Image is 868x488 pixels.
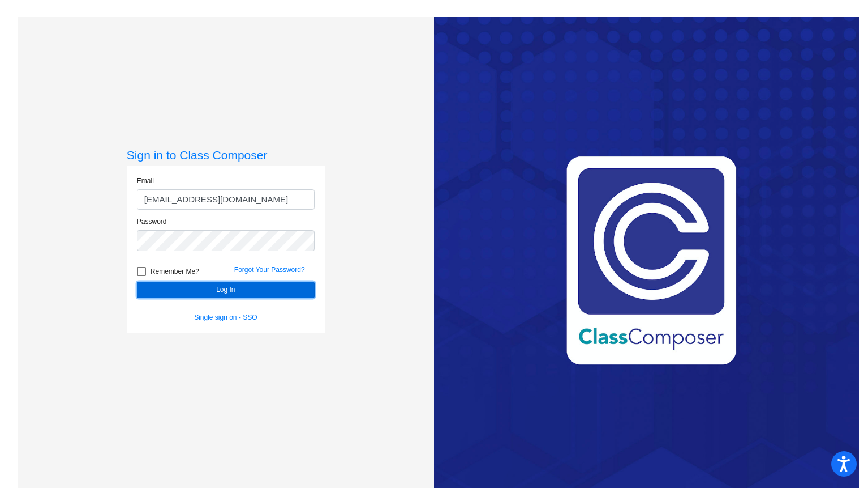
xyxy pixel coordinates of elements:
button: Log In [137,282,315,298]
h3: Sign in to Class Composer [127,148,325,162]
label: Password [137,217,167,227]
a: Forgot Your Password? [234,266,305,274]
label: Email [137,176,154,186]
a: Single sign on - SSO [194,313,257,321]
span: Remember Me? [151,265,199,278]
